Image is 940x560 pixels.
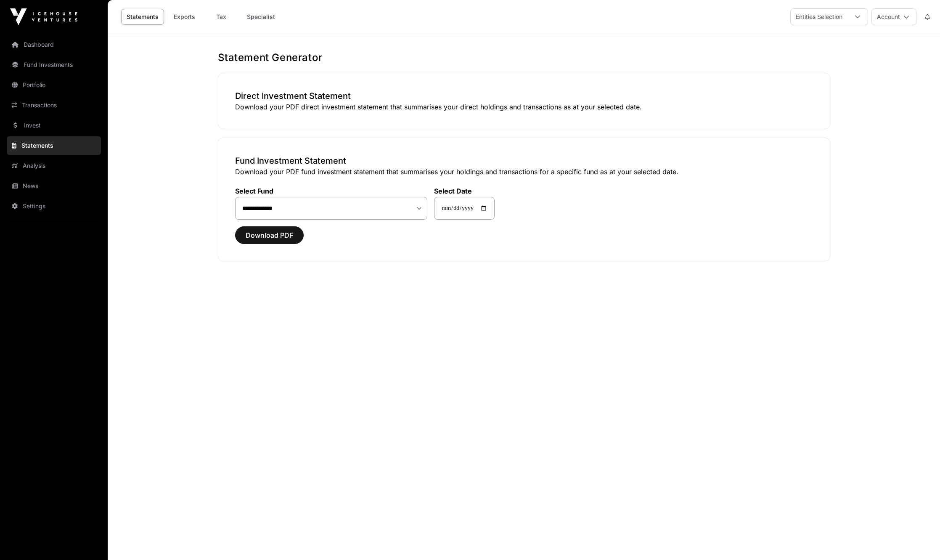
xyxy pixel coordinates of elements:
[235,226,304,244] button: Download PDF
[7,76,101,94] a: Portfolio
[121,9,164,25] a: Statements
[235,167,813,177] p: Download your PDF fund investment statement that summarises your holdings and transactions for a ...
[167,9,201,25] a: Exports
[235,102,813,112] p: Download your PDF direct investment statement that summarises your direct holdings and transactio...
[241,9,281,25] a: Specialist
[218,51,830,64] h1: Statement Generator
[7,136,101,155] a: Statements
[204,9,238,25] a: Tax
[7,177,101,195] a: News
[898,520,940,560] iframe: Chat Widget
[246,230,293,240] span: Download PDF
[235,155,813,167] h3: Fund Investment Statement
[7,56,101,74] a: Fund Investments
[7,116,101,135] a: Invest
[7,96,101,114] a: Transactions
[791,9,847,25] div: Entities Selection
[10,8,77,25] img: Icehouse Ventures Logo
[235,187,428,195] label: Select Fund
[235,235,304,243] a: Download PDF
[7,35,101,54] a: Dashboard
[235,90,813,102] h3: Direct Investment Statement
[871,8,916,25] button: Account
[7,197,101,215] a: Settings
[7,157,101,175] a: Analysis
[434,187,495,195] label: Select Date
